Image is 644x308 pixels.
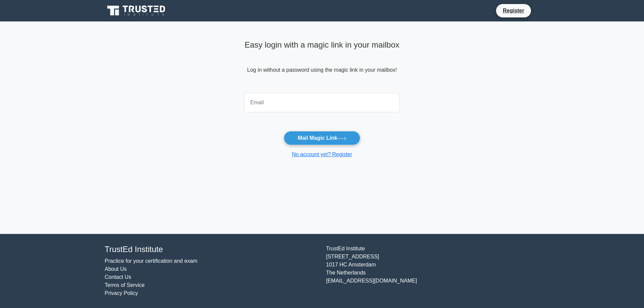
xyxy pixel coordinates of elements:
button: Mail Magic Link [284,131,360,145]
h4: TrustEd Institute [105,245,318,254]
h4: Easy login with a magic link in your mailbox [245,40,399,50]
div: TrustEd Institute [STREET_ADDRESS] 1017 HC Amsterdam The Netherlands [EMAIL_ADDRESS][DOMAIN_NAME] [322,245,543,297]
a: About Us [105,266,127,272]
a: Contact Us [105,274,131,280]
a: Terms of Service [105,282,145,288]
div: Log in without a password using the magic link in your mailbox! [245,38,399,90]
a: Practice for your certification and exam [105,258,198,264]
a: No account yet? Register [292,151,352,157]
input: Email [245,93,399,112]
a: Register [499,6,528,15]
a: Privacy Policy [105,290,138,296]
